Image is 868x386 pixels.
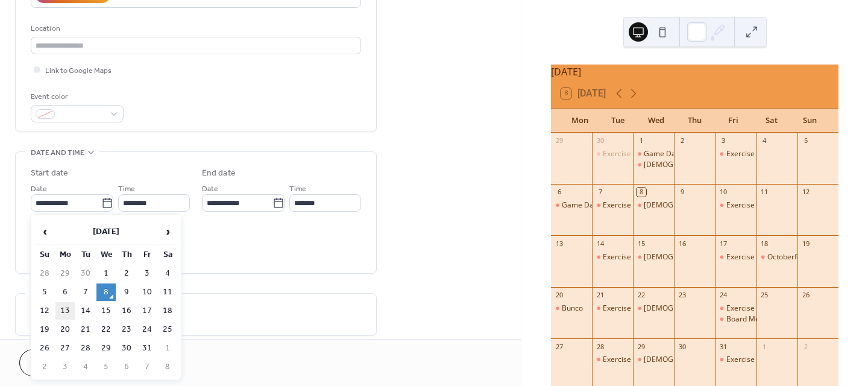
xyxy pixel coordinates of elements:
div: 7 [596,188,605,197]
td: 8 [158,358,177,376]
th: Th [117,246,136,264]
td: 5 [96,358,116,376]
td: 21 [76,321,95,338]
td: 31 [137,340,157,357]
div: [DEMOGRAPHIC_DATA] Study 7PM [644,355,761,365]
div: Exercise Class 8:30 AM [726,303,804,314]
td: 4 [76,358,95,376]
div: Board Meeting 10AM [726,314,798,324]
td: 14 [76,302,95,320]
span: Time [118,183,135,195]
div: Bible Study 7PM [633,303,674,314]
div: Exercise Class 8:30 AM [603,303,681,314]
div: 5 [801,136,810,145]
td: 4 [158,265,177,282]
div: Sun [790,109,829,133]
th: Su [35,246,54,264]
td: 6 [55,283,75,301]
td: 24 [137,321,157,338]
div: 21 [596,291,605,300]
div: 19 [801,239,810,248]
td: 5 [35,283,54,301]
div: 1 [637,136,646,145]
td: 22 [96,321,116,338]
div: Bible Study 7PM [633,252,674,262]
td: 12 [35,302,54,320]
th: [DATE] [55,219,157,245]
td: 11 [158,283,177,301]
td: 27 [55,340,75,357]
td: 16 [117,302,136,320]
div: Wed [637,109,676,133]
span: › [159,220,177,244]
div: Bunco [562,303,583,314]
div: 25 [760,291,769,300]
div: 17 [719,239,728,248]
div: Exercise Class 8:30 AM [592,355,633,365]
td: 19 [35,321,54,338]
div: [DEMOGRAPHIC_DATA] Study 7PM [644,160,761,170]
div: Event color [31,90,121,103]
div: 30 [678,342,687,351]
div: Exercise Class 8:30 AM [715,200,756,210]
td: 30 [76,265,95,282]
td: 26 [35,340,54,357]
div: Bible Study 7PM [633,160,674,170]
div: 28 [596,342,605,351]
span: Date [202,183,218,195]
div: Location [31,22,359,35]
td: 6 [117,358,136,376]
div: 27 [555,342,564,351]
td: 28 [76,340,95,357]
div: Thu [676,109,714,133]
div: 22 [637,291,646,300]
div: Octoberfest [767,252,807,262]
div: Bible Study 7PM [633,355,674,365]
div: 13 [555,239,564,248]
div: 10 [719,188,728,197]
div: Exercise Class 8:30 AM [715,303,756,314]
div: [DEMOGRAPHIC_DATA] Study 7PM [644,200,761,210]
td: 25 [158,321,177,338]
div: [DATE] [551,65,838,79]
td: 7 [76,283,95,301]
div: Octoberfest [756,252,797,262]
td: 9 [117,283,136,301]
div: 20 [555,291,564,300]
td: 13 [55,302,75,320]
div: Mon [561,109,599,133]
div: 12 [801,188,810,197]
div: 30 [596,136,605,145]
div: 4 [760,136,769,145]
div: 26 [801,291,810,300]
td: 20 [55,321,75,338]
div: Exercise Class 8:30 AM [715,252,756,262]
div: Sat [752,109,791,133]
div: 2 [678,136,687,145]
span: Date [31,183,47,195]
td: 23 [117,321,136,338]
td: 18 [158,302,177,320]
div: Exercise Class 8:30 AM [726,149,804,159]
div: 14 [596,239,605,248]
div: Exercise Class 8:30 AM [726,200,804,210]
div: Exercise Class 8:30 AM [603,149,681,159]
div: [DEMOGRAPHIC_DATA] Study 7PM [644,303,761,314]
td: 2 [35,358,54,376]
div: Exercise Class 8:30 AM [715,355,756,365]
div: Exercise Class 8:30 AM [592,303,633,314]
div: Exercise Class 8:30 AM [603,200,681,210]
th: Fr [137,246,157,264]
div: Game Day 2-4 PM [551,200,592,210]
td: 29 [55,265,75,282]
th: Sa [158,246,177,264]
div: End date [202,167,236,180]
div: 3 [719,136,728,145]
button: Cancel [19,349,93,376]
span: Link to Google Maps [45,65,112,77]
div: [DEMOGRAPHIC_DATA] Study 7PM [644,252,761,262]
div: Game Day Meeting 2PM [633,149,674,159]
div: 15 [637,239,646,248]
th: Mo [55,246,75,264]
